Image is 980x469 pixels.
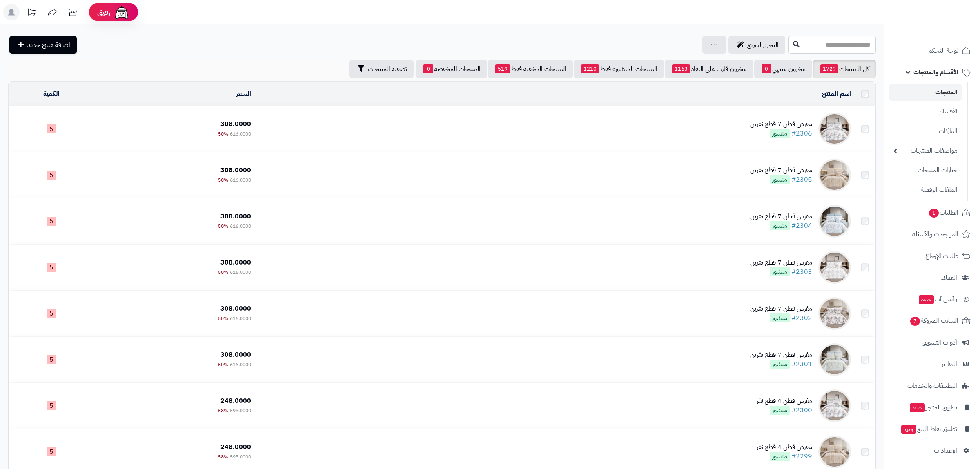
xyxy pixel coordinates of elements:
[889,142,962,160] a: مواصفات المنتجات
[230,361,251,368] span: 616.0000
[889,419,975,439] a: تطبيق نقاط البيعجديد
[218,315,228,322] span: 50%
[230,222,251,230] span: 616.0000
[791,221,812,231] a: #2304
[818,251,851,284] img: مفرش قطن 7 قطع نفرين
[791,313,812,323] a: #2302
[818,297,851,330] img: مفرش قطن 7 قطع نفرين
[220,211,251,221] span: 308.0000
[818,159,851,191] img: مفرش قطن 7 قطع نفرين
[368,64,407,74] span: تصفية المنتجات
[47,355,56,364] span: 5
[770,129,790,138] span: منشور
[770,313,790,322] span: منشور
[791,175,812,184] a: #2305
[889,122,962,140] a: الماركات
[754,60,812,78] a: مخزون منتهي0
[230,315,251,322] span: 616.0000
[750,212,812,221] div: مفرش قطن 7 قطع نفرين
[889,84,962,101] a: المنتجات
[349,60,414,78] button: تصفية المنتجات
[665,60,753,78] a: مخزون قارب على النفاذ1163
[918,293,957,305] span: وآتس آب
[220,396,251,406] span: 248.0000
[922,337,957,348] span: أدوات التسويق
[114,4,130,20] img: ai-face.png
[757,442,812,452] div: مفرش قطن 4 قطع نفر
[889,103,962,120] a: الأقسام
[818,343,851,376] img: مفرش قطن 7 قطع نفرين
[889,162,962,179] a: خيارات المنتجات
[762,64,771,73] span: 0
[47,171,56,180] span: 5
[218,361,228,368] span: 50%
[47,263,56,272] span: 5
[9,36,77,54] a: اضافة منتج جديد
[728,36,785,54] a: التحرير لسريع
[47,309,56,318] span: 5
[488,60,573,78] a: المنتجات المخفية فقط519
[942,358,957,370] span: التقارير
[889,333,975,352] a: أدوات التسويق
[889,41,975,60] a: لوحة التحكم
[47,447,56,456] span: 5
[43,89,60,99] a: الكمية
[929,209,939,218] span: 1
[47,401,56,410] span: 5
[220,442,251,452] span: 248.0000
[770,452,790,461] span: منشور
[791,405,812,415] a: #2300
[750,350,812,360] div: مفرش قطن 7 قطع نفرين
[907,380,957,391] span: التطبيقات والخدمات
[495,64,510,73] span: 519
[423,64,433,73] span: 0
[230,269,251,276] span: 616.0000
[27,40,70,50] span: اضافة منتج جديد
[220,258,251,267] span: 308.0000
[230,407,251,414] span: 595.0000
[889,311,975,331] a: السلات المتروكة7
[747,40,779,50] span: التحرير لسريع
[889,289,975,309] a: وآتس آبجديد
[889,268,975,287] a: العملاء
[813,60,876,78] a: كل المنتجات1729
[791,359,812,369] a: #2301
[818,436,851,468] img: مفرش قطن 4 قطع نفر
[574,60,664,78] a: المنتجات المنشورة فقط1210
[218,222,228,230] span: 50%
[416,60,487,78] a: المنتجات المخفضة0
[791,451,812,461] a: #2299
[791,267,812,277] a: #2303
[750,304,812,313] div: مفرش قطن 7 قطع نفرين
[822,89,851,99] a: اسم المنتج
[889,376,975,396] a: التطبيقات والخدمات
[220,350,251,360] span: 308.0000
[820,64,838,73] span: 1729
[818,205,851,238] img: مفرش قطن 7 قطع نفرين
[230,130,251,138] span: 616.0000
[928,45,958,56] span: لوحة التحكم
[791,129,812,138] a: #2306
[901,425,916,434] span: جديد
[912,229,958,240] span: المراجعات والأسئلة
[750,258,812,267] div: مفرش قطن 7 قطع نفرين
[47,124,56,133] span: 5
[770,221,790,230] span: منشور
[22,4,42,22] a: تحديثات المنصة
[236,89,251,99] a: السعر
[889,203,975,222] a: الطلبات1
[941,272,957,283] span: العملاء
[910,403,925,412] span: جديد
[889,441,975,460] a: الإعدادات
[218,176,228,184] span: 50%
[889,354,975,374] a: التقارير
[919,295,934,304] span: جديد
[770,267,790,276] span: منشور
[928,207,958,218] span: الطلبات
[750,120,812,129] div: مفرش قطن 7 قطع نفرين
[581,64,599,73] span: 1210
[220,165,251,175] span: 308.0000
[757,396,812,406] div: مفرش قطن 4 قطع نفر
[818,113,851,145] img: مفرش قطن 7 قطع نفرين
[770,406,790,415] span: منشور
